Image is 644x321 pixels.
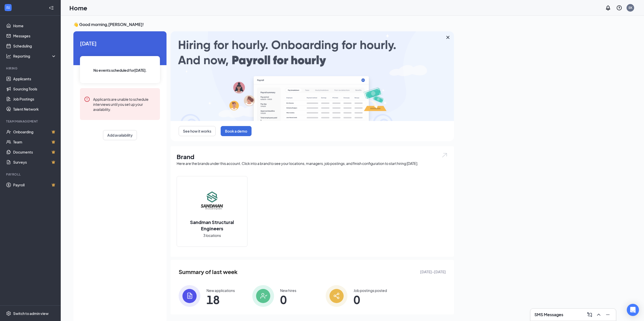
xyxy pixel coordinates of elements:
div: New applications [206,288,235,293]
button: ComposeMessage [586,311,594,319]
svg: QuestionInfo [616,5,622,11]
span: 0 [280,295,296,304]
h2: Sandman Structural Engineers [177,219,247,232]
button: Add availability [103,130,137,140]
svg: WorkstreamLogo [6,5,11,10]
a: Scheduling [13,41,56,51]
div: Hiring [6,66,55,70]
a: OnboardingCrown [13,127,56,137]
svg: Collapse [49,5,54,10]
div: Switch to admin view [13,311,49,316]
button: Minimize [604,311,612,319]
a: DocumentsCrown [13,147,56,157]
svg: Analysis [6,54,11,59]
svg: Settings [6,311,11,316]
span: 18 [206,295,235,304]
a: Home [13,21,56,31]
div: Team Management [6,119,55,124]
img: icon [252,285,274,307]
span: 0 [354,295,387,304]
div: Here are the brands under this account. Click into a brand to see your locations, managers, job p... [177,161,448,166]
div: Open Intercom Messenger [627,304,639,316]
a: TeamCrown [13,137,56,147]
h1: Brand [177,152,448,161]
a: Applicants [13,74,56,84]
svg: Cross [445,34,451,40]
div: Applicants are unable to schedule interviews until you set up your availability. [93,96,156,112]
button: See how it works [179,126,216,136]
a: SurveysCrown [13,157,56,167]
img: icon [179,285,200,307]
span: Summary of last week [179,267,238,276]
div: New hires [280,288,296,293]
img: payroll-large.gif [171,31,454,121]
h3: 👋 Good morning, [PERSON_NAME] ! [73,22,454,27]
img: icon [326,285,347,307]
span: [DATE] [80,39,160,47]
div: Reporting [13,54,57,59]
span: No events scheduled for [DATE] . [93,67,147,73]
svg: Notifications [605,5,611,11]
img: Sandman Structural Engineers [196,185,228,217]
a: PayrollCrown [13,180,56,190]
button: ChevronUp [595,311,603,319]
a: Sourcing Tools [13,84,56,94]
div: EK [629,6,632,10]
img: open.6027fd2a22e1237b5b06.svg [441,152,448,158]
a: Messages [13,31,56,41]
button: Book a demo [221,126,252,136]
span: 3 locations [203,233,221,238]
svg: Error [84,96,90,102]
div: Job postings posted [354,288,387,293]
a: Job Postings [13,94,56,104]
h1: Home [69,4,87,12]
div: Payroll [6,172,55,177]
svg: ComposeMessage [587,312,593,318]
span: [DATE] - [DATE] [420,269,446,275]
svg: Minimize [605,312,611,318]
svg: ChevronUp [596,312,602,318]
h3: SMS Messages [534,312,563,317]
a: Talent Network [13,104,56,114]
